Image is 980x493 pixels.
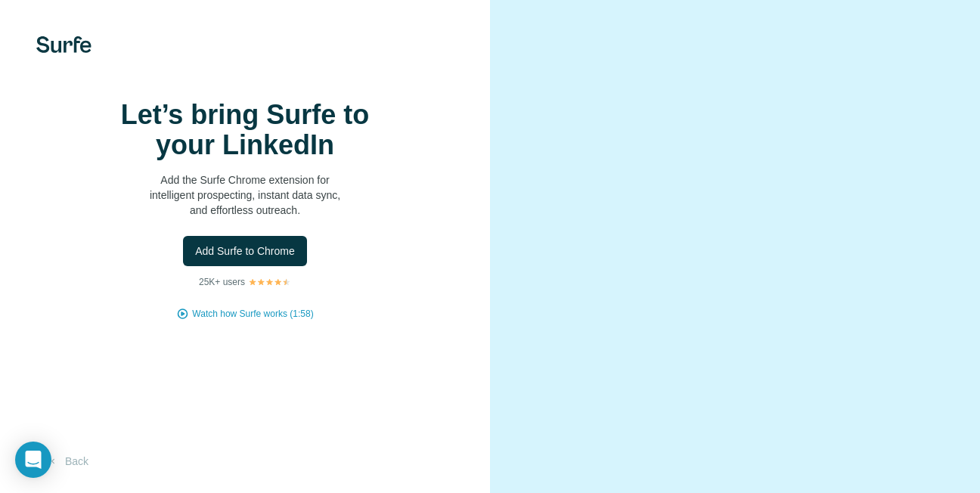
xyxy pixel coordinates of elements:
img: Surfe's logo [36,36,91,53]
img: Rating Stars [248,278,291,287]
button: Back [36,448,99,475]
button: Add Surfe to Chrome [183,236,307,266]
p: 25K+ users [199,275,245,289]
div: Open Intercom Messenger [15,442,51,478]
p: Add the Surfe Chrome extension for intelligent prospecting, instant data sync, and effortless out... [94,172,396,218]
span: Add Surfe to Chrome [195,243,295,259]
button: Watch how Surfe works (1:58) [192,307,313,321]
h1: Let’s bring Surfe to your LinkedIn [94,100,396,160]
